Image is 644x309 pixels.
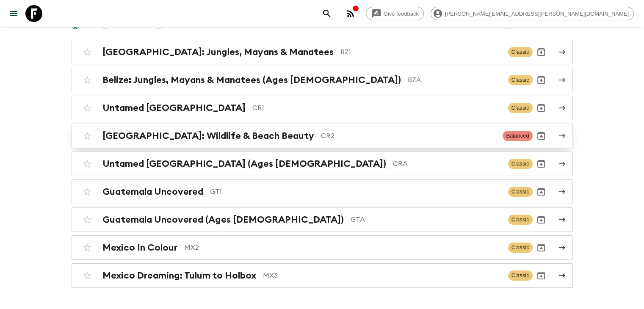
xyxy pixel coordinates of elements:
p: BZA [408,75,501,85]
span: Classic [508,187,533,197]
span: Classic [508,103,533,113]
button: Archive [533,99,550,116]
button: Archive [533,267,550,284]
span: Classic [508,215,533,225]
span: [PERSON_NAME][EMAIL_ADDRESS][PERSON_NAME][DOMAIN_NAME] [440,11,633,17]
h2: Untamed [GEOGRAPHIC_DATA] [102,102,246,113]
span: Classic [508,159,533,169]
span: Give feedback [379,11,423,17]
a: Give feedback [366,7,424,20]
p: MX2 [184,243,501,253]
p: GT1 [210,187,501,197]
p: CR1 [252,103,501,113]
a: Untamed [GEOGRAPHIC_DATA]CR1ClassicArchive [72,96,573,120]
button: Archive [533,127,550,144]
a: Guatemala UncoveredGT1ClassicArchive [72,179,573,204]
p: MX3 [263,270,501,281]
h2: [GEOGRAPHIC_DATA]: Jungles, Mayans & Manatees [102,47,334,58]
a: Belize: Jungles, Mayans & Manatees (Ages [DEMOGRAPHIC_DATA])BZAClassicArchive [72,68,573,92]
button: menu [5,5,22,22]
h2: [GEOGRAPHIC_DATA]: Wildlife & Beach Beauty [102,130,314,141]
p: BZ1 [340,47,501,57]
h2: Untamed [GEOGRAPHIC_DATA] (Ages [DEMOGRAPHIC_DATA]) [102,158,386,169]
p: GTA [351,215,501,225]
span: Balanced [503,131,532,141]
h2: Mexico Dreaming: Tulum to Holbox [102,270,256,281]
h2: Mexico In Colour [102,242,177,253]
button: Archive [533,155,550,172]
span: Classic [508,270,533,281]
button: Archive [533,72,550,88]
button: Archive [533,183,550,200]
a: [GEOGRAPHIC_DATA]: Jungles, Mayans & ManateesBZ1ClassicArchive [72,40,573,64]
h2: Guatemala Uncovered (Ages [DEMOGRAPHIC_DATA]) [102,214,344,225]
span: Classic [508,47,533,57]
a: Mexico In ColourMX2ClassicArchive [72,235,573,260]
p: CR2 [321,131,496,141]
a: [GEOGRAPHIC_DATA]: Wildlife & Beach BeautyCR2BalancedArchive [72,124,573,148]
span: Classic [508,75,533,85]
button: Archive [533,239,550,256]
span: Classic [508,243,533,253]
a: Mexico Dreaming: Tulum to HolboxMX3ClassicArchive [72,263,573,288]
p: CRA [393,159,501,169]
a: Guatemala Uncovered (Ages [DEMOGRAPHIC_DATA])GTAClassicArchive [72,207,573,232]
button: search adventures [318,5,335,22]
a: Untamed [GEOGRAPHIC_DATA] (Ages [DEMOGRAPHIC_DATA])CRAClassicArchive [72,152,573,176]
h2: Belize: Jungles, Mayans & Manatees (Ages [DEMOGRAPHIC_DATA]) [102,74,401,86]
button: Archive [533,211,550,228]
h2: Guatemala Uncovered [102,186,203,197]
button: Archive [533,44,550,61]
div: [PERSON_NAME][EMAIL_ADDRESS][PERSON_NAME][DOMAIN_NAME] [431,7,634,20]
